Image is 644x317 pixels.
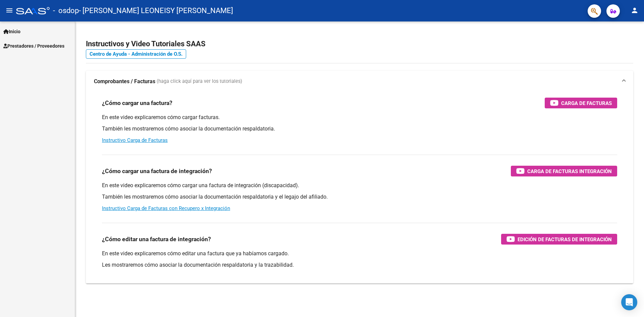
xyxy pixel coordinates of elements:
p: También les mostraremos cómo asociar la documentación respaldatoria y el legajo del afiliado. [102,193,617,201]
h2: Instructivos y Video Tutoriales SAAS [86,38,633,50]
h3: ¿Cómo cargar una factura? [102,98,172,108]
p: También les mostraremos cómo asociar la documentación respaldatoria. [102,125,617,133]
h3: ¿Cómo editar una factura de integración? [102,234,211,244]
a: Instructivo Carga de Facturas con Recupero x Integración [102,205,230,211]
span: - osdop [53,3,79,18]
span: - [PERSON_NAME] LEONEISY [PERSON_NAME] [79,3,233,18]
a: Instructivo Carga de Facturas [102,137,168,143]
mat-expansion-panel-header: Comprobantes / Facturas (haga click aquí para ver los tutoriales) [86,71,633,92]
button: Carga de Facturas Integración [511,166,617,176]
span: Inicio [3,28,20,35]
p: Les mostraremos cómo asociar la documentación respaldatoria y la trazabilidad. [102,261,617,269]
button: Carga de Facturas [545,98,617,108]
mat-icon: person [631,6,639,14]
p: En este video explicaremos cómo cargar una factura de integración (discapacidad). [102,182,617,189]
p: En este video explicaremos cómo editar una factura que ya habíamos cargado. [102,250,617,257]
span: Carga de Facturas [561,99,612,107]
p: En este video explicaremos cómo cargar facturas. [102,114,617,121]
span: Carga de Facturas Integración [527,167,612,175]
span: Prestadores / Proveedores [3,42,64,50]
h3: ¿Cómo cargar una factura de integración? [102,166,212,176]
mat-icon: menu [5,6,13,14]
a: Centro de Ayuda - Administración de O.S. [86,49,186,59]
strong: Comprobantes / Facturas [94,78,155,85]
span: (haga click aquí para ver los tutoriales) [157,78,242,85]
div: Comprobantes / Facturas (haga click aquí para ver los tutoriales) [86,92,633,283]
div: Open Intercom Messenger [621,294,637,310]
span: Edición de Facturas de integración [518,235,612,244]
button: Edición de Facturas de integración [501,234,617,245]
